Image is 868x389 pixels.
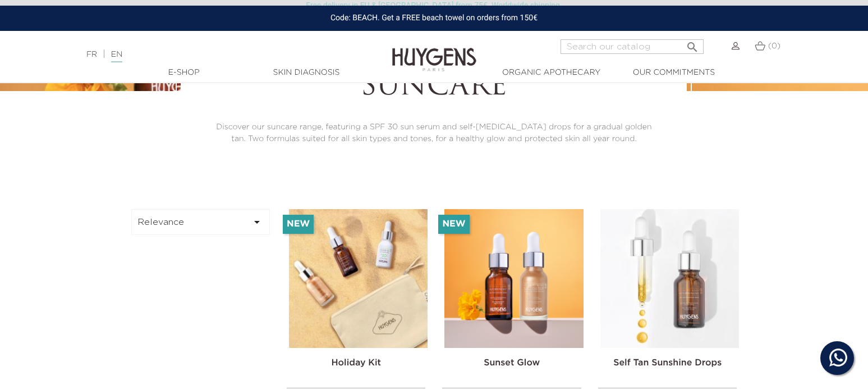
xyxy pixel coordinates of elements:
[283,215,314,234] li: New
[484,359,540,368] a: Sunset Glow
[250,67,362,79] a: Skin Diagnosis
[212,121,656,145] p: Discover our suncare range, featuring a SPF 30 sun serum and self-[MEDICAL_DATA] drops for a grad...
[86,51,97,58] a: FR
[289,209,428,348] img: Holiday kit
[768,42,780,50] span: (0)
[618,67,730,79] a: Our commitments
[128,67,240,79] a: E-Shop
[613,359,722,368] a: Self Tan Sunshine Drops
[444,209,583,348] img: Sunset Glow
[250,215,264,229] i: 
[682,36,702,51] button: 
[561,39,704,54] input: Search
[131,209,270,235] button: Relevance
[392,30,476,73] img: Huygens
[111,51,122,62] a: EN
[495,67,608,79] a: Organic Apothecary
[331,359,381,368] a: Holiday Kit
[438,215,469,234] li: New
[212,71,656,105] h1: Suncare
[686,37,699,51] i: 
[81,48,353,61] div: |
